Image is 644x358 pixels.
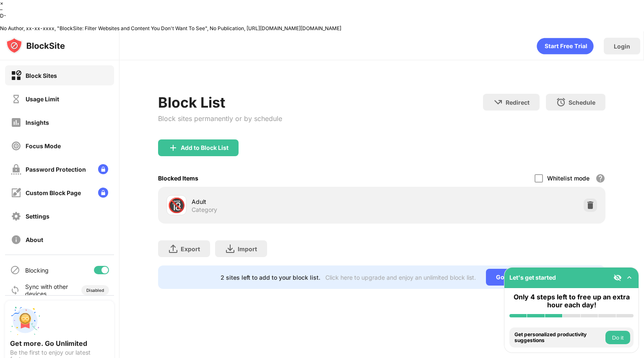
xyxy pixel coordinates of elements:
[168,197,185,214] div: 🔞
[238,245,257,252] div: Import
[11,188,21,198] img: customize-block-page-off.svg
[158,114,282,123] div: Block sites permanently or by schedule
[26,189,81,196] div: Custom Block Page
[11,117,21,128] img: insights-off.svg
[486,269,543,286] div: Go Unlimited
[509,274,556,281] div: Let's get started
[181,245,200,252] div: Export
[569,99,595,106] div: Schedule
[11,141,21,151] img: focus-off.svg
[221,274,320,281] div: 2 sites left to add to your block list.
[86,288,104,293] div: Disabled
[26,142,61,149] div: Focus Mode
[181,144,229,151] div: Add to Block List
[537,38,594,54] div: animation
[25,283,68,297] div: Sync with other devices
[11,234,21,245] img: about-off.svg
[547,175,589,182] div: Whitelist mode
[605,331,630,344] button: Do it
[26,236,43,243] div: About
[192,206,217,214] div: Category
[613,273,622,282] img: eye-not-visible.svg
[10,285,20,295] img: sync-icon.svg
[26,95,59,103] div: Usage Limit
[11,164,21,175] img: password-protection-off.svg
[26,72,57,79] div: Block Sites
[325,274,476,281] div: Click here to upgrade and enjoy an unlimited block list.
[10,339,109,348] div: Get more. Go Unlimited
[509,293,634,309] div: Only 4 steps left to free up an extra hour each day!
[614,43,630,50] div: Login
[11,94,21,104] img: time-usage-off.svg
[10,265,20,275] img: blocking-icon.svg
[6,37,65,54] img: logo-blocksite.svg
[514,332,603,344] div: Get personalized productivity suggestions
[26,213,49,220] div: Settings
[26,166,86,173] div: Password Protection
[192,197,382,206] div: Adult
[98,188,108,198] img: lock-menu.svg
[625,273,634,282] img: omni-setup-toggle.svg
[11,70,21,81] img: block-on.svg
[10,306,40,336] img: push-unlimited.svg
[26,119,49,126] div: Insights
[158,175,198,182] div: Blocked Items
[11,211,21,221] img: settings-off.svg
[506,99,530,106] div: Redirect
[98,164,108,174] img: lock-menu.svg
[25,267,49,274] div: Blocking
[158,94,282,111] div: Block List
